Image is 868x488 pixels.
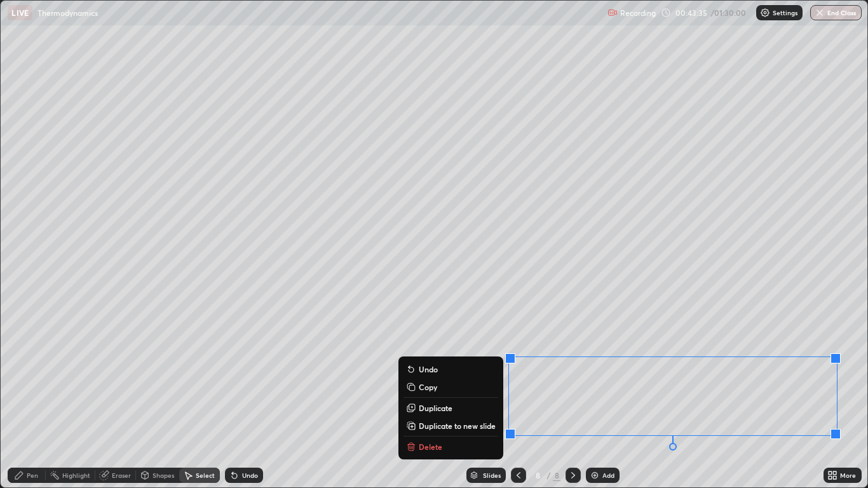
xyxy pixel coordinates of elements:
button: Undo [403,362,498,377]
div: Select [196,472,215,478]
button: Copy [403,379,498,395]
p: Delete [419,442,442,452]
div: 8 [531,471,544,479]
div: Add [602,472,614,478]
button: Duplicate [403,400,498,416]
img: class-settings-icons [760,8,770,18]
p: Copy [419,382,437,392]
p: Undo [419,364,438,374]
p: LIVE [11,8,29,18]
div: / [546,471,550,479]
button: Delete [403,439,498,454]
button: End Class [810,5,862,20]
div: Shapes [153,472,174,478]
img: end-class-cross [815,8,825,18]
p: Recording [620,8,656,18]
p: Duplicate to new slide [419,421,496,431]
div: Highlight [62,472,90,478]
div: 8 [553,470,560,481]
img: add-slide-button [590,470,600,480]
div: Undo [242,472,258,478]
div: Pen [27,472,38,478]
div: Eraser [112,472,131,478]
p: Thermodynamics [37,8,98,18]
div: Slides [483,472,501,478]
div: More [840,472,856,478]
button: Duplicate to new slide [403,418,498,433]
p: Settings [773,10,797,16]
img: recording.375f2c34.svg [607,8,618,18]
p: Duplicate [419,403,452,413]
